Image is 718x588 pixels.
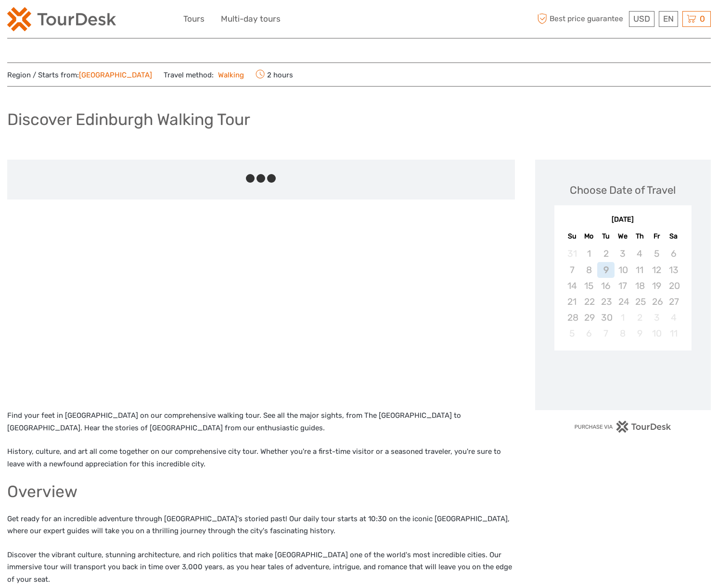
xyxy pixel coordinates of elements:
[615,246,631,262] div: Not available Wednesday, September 3rd, 2025
[648,262,665,278] div: Not available Friday, September 12th, 2025
[698,14,706,24] span: 0
[631,325,648,341] div: Not available Thursday, October 9th, 2025
[597,325,614,341] div: Not available Tuesday, October 7th, 2025
[79,71,152,79] a: [GEOGRAPHIC_DATA]
[620,375,626,382] div: Loading...
[615,325,631,341] div: Not available Wednesday, October 8th, 2025
[665,278,682,294] div: Not available Saturday, September 20th, 2025
[7,410,515,434] p: Find your feet in [GEOGRAPHIC_DATA] on our comprehensive walking tour. See all the major sights, ...
[648,278,665,294] div: Not available Friday, September 19th, 2025
[564,294,580,310] div: Not available Sunday, September 21st, 2025
[7,549,515,586] p: Discover the vibrant culture, stunning architecture, and rich politics that make [GEOGRAPHIC_DATA...
[648,294,665,310] div: Not available Friday, September 26th, 2025
[597,310,614,325] div: Not available Tuesday, September 30th, 2025
[580,294,597,310] div: Not available Monday, September 22nd, 2025
[665,325,682,341] div: Not available Saturday, October 11th, 2025
[648,325,665,341] div: Not available Friday, October 10th, 2025
[564,325,580,341] div: Not available Sunday, October 5th, 2025
[631,246,648,262] div: Not available Thursday, September 4th, 2025
[597,262,614,278] div: Not available Tuesday, September 9th, 2025
[615,262,631,278] div: Not available Wednesday, September 10th, 2025
[564,262,580,278] div: Not available Sunday, September 7th, 2025
[597,230,614,243] div: Tu
[580,246,597,262] div: Not available Monday, September 1st, 2025
[574,421,672,433] img: PurchaseViaTourDesk.png
[554,215,692,225] div: [DATE]
[631,294,648,310] div: Not available Thursday, September 25th, 2025
[615,294,631,310] div: Not available Wednesday, September 24th, 2025
[665,246,682,262] div: Not available Saturday, September 6th, 2025
[665,230,682,243] div: Sa
[580,325,597,341] div: Not available Monday, October 6th, 2025
[597,294,614,310] div: Not available Tuesday, September 23rd, 2025
[221,12,281,26] a: Multi-day tours
[633,14,650,24] span: USD
[648,310,665,325] div: Not available Friday, October 3rd, 2025
[256,68,293,81] span: 2 hours
[535,11,627,27] span: Best price guarantee
[665,262,682,278] div: Not available Saturday, September 13th, 2025
[665,294,682,310] div: Not available Saturday, September 27th, 2025
[7,110,250,129] h1: Discover Edinburgh Walking Tour
[164,68,244,81] span: Travel method:
[615,230,631,243] div: We
[631,310,648,325] div: Not available Thursday, October 2nd, 2025
[564,278,580,294] div: Not available Sunday, September 14th, 2025
[580,278,597,294] div: Not available Monday, September 15th, 2025
[615,278,631,294] div: Not available Wednesday, September 17th, 2025
[7,70,152,80] span: Region / Starts from:
[580,262,597,278] div: Not available Monday, September 8th, 2025
[631,230,648,243] div: Th
[570,183,676,198] div: Choose Date of Travel
[648,230,665,243] div: Fr
[597,278,614,294] div: Not available Tuesday, September 16th, 2025
[648,246,665,262] div: Not available Friday, September 5th, 2025
[580,230,597,243] div: Mo
[564,246,580,262] div: Not available Sunday, August 31st, 2025
[564,310,580,325] div: Not available Sunday, September 28th, 2025
[631,262,648,278] div: Not available Thursday, September 11th, 2025
[7,513,515,538] p: Get ready for an incredible adventure through [GEOGRAPHIC_DATA]'s storied past! Our daily tour st...
[615,310,631,325] div: Not available Wednesday, October 1st, 2025
[7,446,515,470] p: History, culture, and art all come together on our comprehensive city tour. Whether you're a firs...
[564,230,580,243] div: Su
[214,71,244,79] a: Walking
[597,246,614,262] div: Not available Tuesday, September 2nd, 2025
[7,482,515,501] h1: Overview
[183,12,205,26] a: Tours
[557,246,689,341] div: month 2025-09
[7,7,116,31] img: 2254-3441b4b5-4e5f-4d00-b396-31f1d84a6ebf_logo_small.png
[631,278,648,294] div: Not available Thursday, September 18th, 2025
[659,11,678,27] div: EN
[580,310,597,325] div: Not available Monday, September 29th, 2025
[665,310,682,325] div: Not available Saturday, October 4th, 2025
